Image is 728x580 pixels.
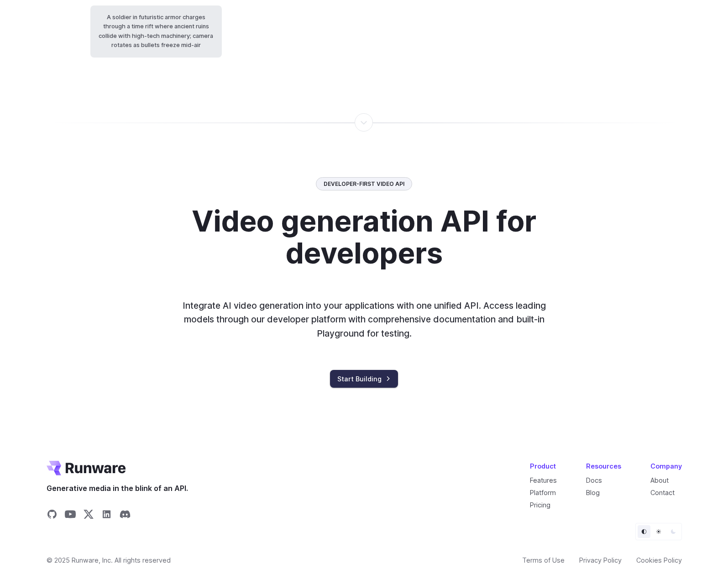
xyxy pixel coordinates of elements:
[650,489,675,496] a: Contact
[650,476,669,484] a: About
[47,461,126,475] a: Go to /
[586,476,602,484] a: Docs
[530,489,556,496] a: Platform
[530,476,557,484] a: Features
[650,461,682,471] div: Company
[47,483,188,495] span: Generative media in the blink of an API.
[330,370,398,388] a: Start Building
[174,299,554,341] p: Integrate AI video generation into your applications with one unified API. Access leading models ...
[635,523,682,540] ul: Theme selector
[47,509,58,522] a: Share on GitHub
[316,177,412,190] div: Developer-first video API
[586,461,621,471] div: Resources
[90,5,222,58] code: A soldier in futuristic armor charges through a time rift where ancient ruins collide with high-t...
[47,555,171,565] span: © 2025 Runware, Inc. All rights reserved
[586,489,600,496] a: Blog
[636,555,682,565] a: Cookies Policy
[120,509,131,522] a: Share on Discord
[65,509,76,522] a: Share on YouTube
[579,555,622,565] a: Privacy Policy
[652,525,665,538] button: Light
[110,205,618,269] h2: Video generation API for developers
[667,525,680,538] button: Dark
[522,555,565,565] a: Terms of Use
[530,501,550,509] a: Pricing
[83,509,94,522] a: Share on X
[530,461,557,471] div: Product
[638,525,650,538] button: Default
[101,509,112,522] a: Share on LinkedIn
